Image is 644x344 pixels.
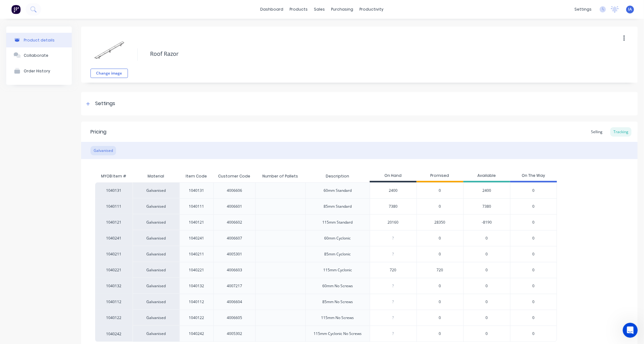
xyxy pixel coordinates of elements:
[370,183,417,198] div: 2400
[357,5,387,14] div: productivity
[133,230,179,246] div: Galvanised
[227,220,242,225] div: 4006602
[532,299,534,305] span: 0
[189,188,204,193] div: 1040131
[95,246,133,262] div: 1040211
[510,170,557,182] div: On The Way
[532,235,534,241] span: 0
[227,235,242,241] div: 4006607
[95,310,133,326] div: 1040122
[6,47,72,63] button: Collaborate
[463,262,510,278] div: 0
[227,188,242,193] div: 4006606
[95,294,133,310] div: 1040112
[95,198,133,214] div: 1040111
[321,168,354,184] div: Description
[439,188,441,193] span: 0
[463,182,510,198] div: 2400
[324,204,352,209] div: 85mm Standard
[370,326,417,342] div: ?
[24,53,48,58] div: Collaborate
[370,278,417,294] div: ?
[439,299,441,305] span: 0
[439,315,441,321] span: 0
[181,168,212,184] div: Item Code
[90,31,128,78] div: fileChange image
[437,267,443,273] span: 720
[370,246,417,262] div: ?
[439,235,441,241] span: 0
[133,214,179,230] div: Galvanised
[227,315,242,321] div: 4006605
[189,204,204,209] div: 1040111
[463,310,510,326] div: 0
[417,170,463,182] div: Promised
[24,38,55,42] div: Product details
[324,188,352,193] div: 60mm Standard
[189,315,204,321] div: 1040122
[463,214,510,230] div: -8190
[133,198,179,214] div: Galvanised
[463,278,510,294] div: 0
[95,182,133,198] div: 1040131
[532,283,534,289] span: 0
[435,220,446,225] span: 28350
[463,230,510,246] div: 0
[370,199,417,214] div: 7380
[147,46,577,61] textarea: Roof Razor
[463,326,510,342] div: 0
[370,230,417,246] div: ?
[311,5,328,14] div: sales
[623,323,638,338] iframe: Intercom live chat
[628,7,632,12] span: IA
[323,220,353,225] div: 115mm Standard
[287,5,311,14] div: products
[95,262,133,278] div: 1040221
[322,283,353,289] div: 60mm No Screws
[90,146,116,155] div: Galvanised
[227,283,242,289] div: 4007217
[323,267,352,273] div: 115mm Cyclonic
[133,182,179,198] div: Galvanised
[532,267,534,273] span: 0
[439,204,441,209] span: 0
[370,262,417,278] div: 720
[94,34,125,65] img: file
[189,235,204,241] div: 1040241
[95,326,133,342] div: 1040242
[95,170,133,182] div: MYOB Item #
[213,168,255,184] div: Customer Code
[324,235,351,241] div: 60mm Cyclonic
[189,283,204,289] div: 1040132
[321,315,354,321] div: 115mm No Screws
[328,5,357,14] div: purchasing
[227,251,242,257] div: 4005301
[370,310,417,326] div: ?
[227,267,242,273] div: 4006603
[133,170,179,182] div: Material
[189,251,204,257] div: 1040211
[610,127,632,137] div: Tracking
[257,5,287,14] a: dashboard
[463,198,510,214] div: 7380
[227,204,242,209] div: 4006601
[95,100,115,108] div: Settings
[227,331,242,337] div: 4005302
[571,5,595,14] div: settings
[314,331,362,337] div: 115mm Cyclonic No Screws
[532,188,534,193] span: 0
[588,127,606,137] div: Selling
[439,331,441,337] span: 0
[6,63,72,79] button: Order History
[90,69,128,78] button: Change image
[324,251,351,257] div: 85mm Cyclonic
[257,168,303,184] div: Number of Pallets
[463,170,510,182] div: Available
[463,294,510,310] div: 0
[532,251,534,257] span: 0
[95,214,133,230] div: 1040121
[439,251,441,257] span: 0
[370,215,417,230] div: 20160
[133,326,179,342] div: Galvanised
[532,331,534,337] span: 0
